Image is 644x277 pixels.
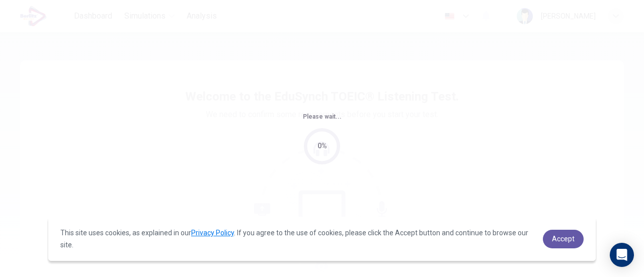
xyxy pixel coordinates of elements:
div: Open Intercom Messenger [610,243,634,267]
div: 0% [317,140,327,152]
span: Please wait... [303,113,342,120]
span: This site uses cookies, as explained in our . If you agree to the use of cookies, please click th... [60,229,528,249]
span: Accept [552,235,575,243]
a: dismiss cookie message [543,230,584,248]
div: cookieconsent [48,217,596,261]
a: Privacy Policy [191,229,234,237]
